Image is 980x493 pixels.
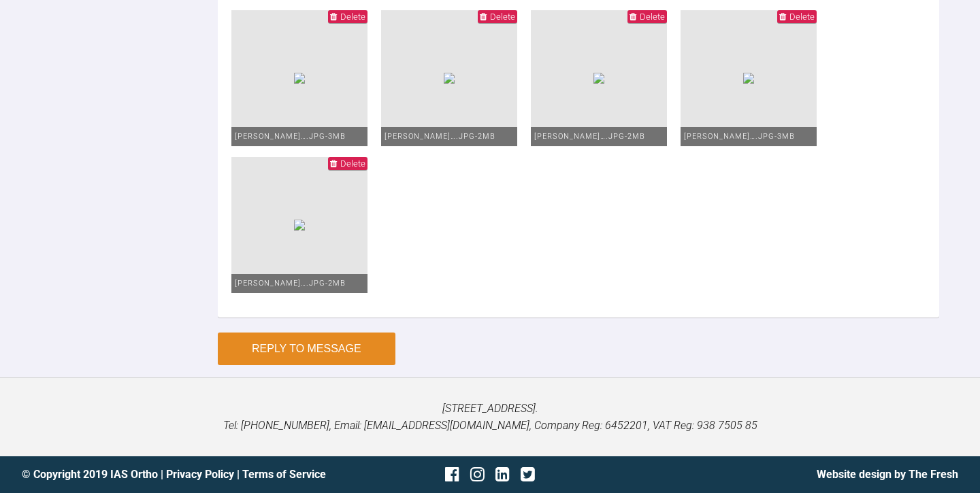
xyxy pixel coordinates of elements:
[817,468,958,481] a: Website design by The Fresh
[166,468,234,481] a: Privacy Policy
[235,279,346,288] span: [PERSON_NAME]….JPG - 2MB
[593,73,604,84] img: f13e55dc-e183-4e89-acb2-54792fb5e919
[294,220,305,231] img: 15f4ea09-242e-4da3-92ae-5560abf5e6b6
[294,73,305,84] img: a23a273d-6e7f-44f6-8cf3-dc9edd8c749a
[22,466,334,483] div: © Copyright 2019 IAS Ortho | |
[640,12,665,22] span: Delete
[22,400,958,435] p: [STREET_ADDRESS]. Tel: [PHONE_NUMBER], Email: [EMAIL_ADDRESS][DOMAIN_NAME], Company Reg: 6452201,...
[218,333,395,365] button: Reply to Message
[789,12,815,22] span: Delete
[385,132,495,141] span: [PERSON_NAME]….JPG - 2MB
[444,73,455,84] img: d9d551f3-9ab9-4e9e-bc97-b2b001d0c51c
[340,158,365,169] span: Delete
[340,12,365,22] span: Delete
[534,132,645,141] span: [PERSON_NAME]….JPG - 2MB
[235,132,346,141] span: [PERSON_NAME]….JPG - 3MB
[490,12,515,22] span: Delete
[242,468,326,481] a: Terms of Service
[684,132,795,141] span: [PERSON_NAME]….JPG - 3MB
[743,73,754,84] img: 966837e2-d4d1-4561-beb6-a3f653b6d922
